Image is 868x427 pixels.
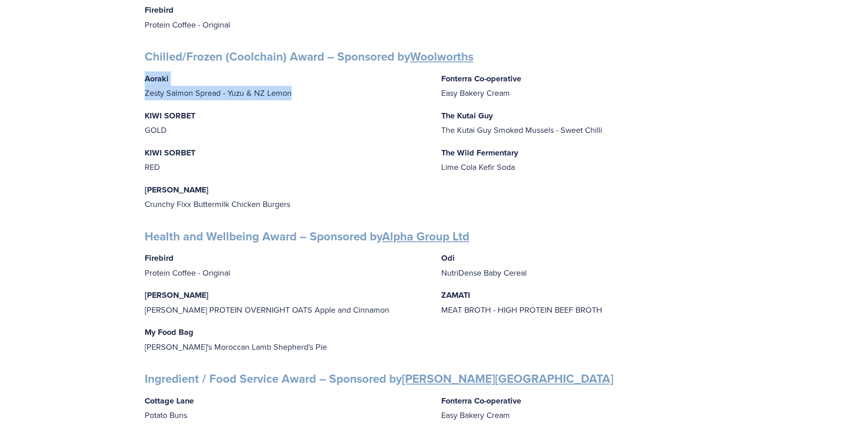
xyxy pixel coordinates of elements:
a: [PERSON_NAME][GEOGRAPHIC_DATA] [402,370,613,387]
p: Zesty Salmon Spread - Yuzu & NZ Lemon [145,71,427,100]
a: Alpha Group Ltd [382,228,469,245]
strong: My Food Bag [145,326,193,338]
strong: Firebird [145,252,174,264]
strong: KIWI SORBET [145,147,195,159]
strong: Odi [441,252,455,264]
p: Crunchy Fixx Buttermilk Chicken Burgers [145,183,427,211]
strong: Ingredient / Food Service Award – Sponsored by [145,370,613,387]
p: Easy Bakery Cream [441,71,723,100]
p: RED [145,145,427,174]
strong: Firebird [145,4,174,16]
p: Protein Coffee - Original [145,3,427,32]
p: GOLD [145,108,427,137]
strong: KIWI SORBET [145,110,195,122]
strong: Fonterra Co-operative [441,73,521,84]
strong: The Wild Fermentary [441,147,518,159]
p: Potato Buns [145,394,427,422]
p: NutriDense Baby Cereal [441,251,723,280]
strong: Aoraki [145,73,169,84]
strong: [PERSON_NAME] [145,289,208,301]
strong: Health and Wellbeing Award – Sponsored by [145,228,469,245]
strong: The Kutai Guy [441,110,493,122]
p: [PERSON_NAME] PROTEIN OVERNIGHT OATS Apple and Cinnamon [145,288,427,317]
strong: ZAMATI [441,289,470,301]
strong: Cottage Lane [145,395,194,407]
p: The Kutai Guy Smoked Mussels - Sweet Chilli [441,108,723,137]
p: MEAT BROTH - HIGH PROTEIN BEEF BROTH [441,288,723,317]
strong: Chilled/Frozen (Coolchain) Award – Sponsored by [145,48,473,65]
p: Easy Bakery Cream [441,394,723,422]
a: Woolworths [410,48,473,65]
p: [PERSON_NAME]'s Moroccan Lamb Shepherd's Pie [145,325,427,354]
p: Protein Coffee - Original [145,251,427,280]
p: Lime Cola Kefir Soda [441,145,723,174]
strong: Fonterra Co-operative [441,395,521,407]
strong: [PERSON_NAME] [145,184,208,196]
